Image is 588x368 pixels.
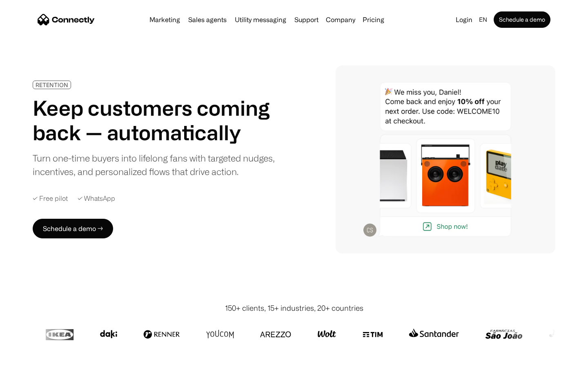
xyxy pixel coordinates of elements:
[33,151,281,178] div: Turn one-time buyers into lifelong fans with targeted nudges, incentives, and personalized flows ...
[78,195,115,202] div: ✓ WhatsApp
[232,16,290,23] a: Utility messaging
[33,195,68,202] div: ✓ Free pilot
[185,16,230,23] a: Sales agents
[359,16,388,23] a: Pricing
[326,14,355,25] div: Company
[225,303,363,314] div: 150+ clients, 15+ industries, 20+ countries
[479,14,487,25] div: en
[33,219,113,238] a: Schedule a demo →
[452,14,476,25] a: Login
[146,16,183,23] a: Marketing
[494,11,550,28] a: Schedule a demo
[36,82,68,88] div: RETENTION
[16,354,49,365] ul: Language list
[291,16,322,23] a: Support
[33,96,281,145] h1: Keep customers coming back — automatically
[8,353,49,365] aside: Language selected: English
